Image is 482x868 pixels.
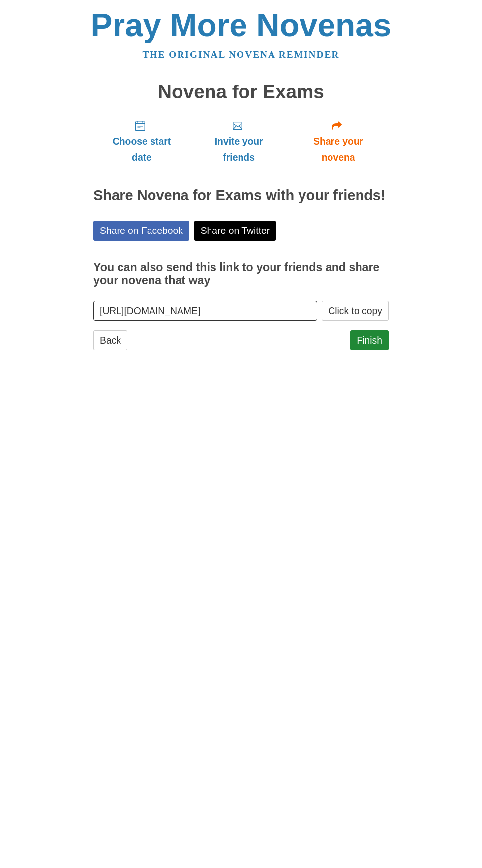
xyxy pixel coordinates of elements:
[288,112,389,171] a: Share your novena
[350,330,389,350] a: Finish
[93,112,190,171] a: Choose start date
[194,221,276,241] a: Share on Twitter
[93,82,389,103] h1: Novena for Exams
[322,301,389,321] button: Click to copy
[190,112,288,171] a: Invite your friends
[298,133,379,166] span: Share your novena
[93,261,389,287] h3: You can also send this link to your friends and share your novena that way
[93,330,127,350] a: Back
[93,188,389,203] h2: Share Novena for Exams with your friends!
[200,133,278,166] span: Invite your friends
[91,7,392,43] a: Pray More Novenas
[93,221,189,241] a: Share on Facebook
[103,133,180,166] span: Choose start date
[143,49,340,59] a: The original novena reminder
